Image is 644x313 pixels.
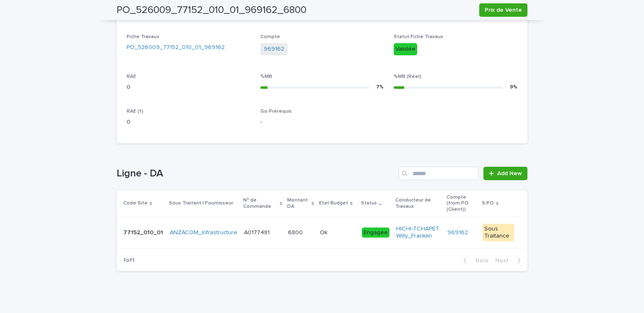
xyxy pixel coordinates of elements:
p: 1 of 1 [117,250,141,271]
div: Sous Traitance [483,224,514,241]
p: - [260,118,384,127]
tr: 77152_010_0177152_010_01 ANZACOM_Infrastructure A0177481A0177481 68006800 OkOk EngagéeHICHI-TCHAP... [117,217,527,248]
span: Fiche Travaux [127,34,159,39]
p: Etat Budget [319,199,348,208]
span: Compte [260,34,280,39]
span: Prix de Vente [485,6,522,14]
h1: Ligne - DA [117,168,395,180]
p: A0177481 [244,228,271,236]
p: 0 [127,83,250,92]
div: Validée [394,43,417,55]
p: Sous Traitant | Fournisseur [169,199,233,208]
a: HICHI-TCHAPET Willy_Franklin [396,225,441,240]
a: 969162 [264,45,284,54]
p: Compte (from PO (Client)) [447,193,477,214]
span: Add New [497,171,522,176]
button: Next [492,257,527,264]
button: Prix de Vente [479,3,527,17]
p: 77152_010_01 [123,228,165,236]
span: Back [470,258,488,264]
a: 969162 [447,229,468,236]
span: RAE (f) [127,109,143,114]
a: ANZACOM_Infrastructure [170,229,237,236]
a: Add New [483,167,527,180]
p: Code Site [123,199,148,208]
p: S/FO [482,199,494,208]
p: Montant DA [287,196,309,211]
p: N° de Commande [243,196,278,211]
div: 7 % [376,83,384,92]
a: PO_526009_77152_010_01_969162 [127,43,225,52]
p: Ok [320,228,329,236]
p: 6800 [288,228,304,236]
div: Engagée [362,228,390,238]
span: %MB (Réel) [394,74,421,79]
input: Search [399,167,478,180]
p: 0 [127,118,250,127]
span: Next [495,258,514,264]
p: Conducteur de Travaux [395,196,441,211]
p: Status [361,199,377,208]
button: Back [457,257,492,264]
h2: PO_526009_77152_010_01_969162_6800 [117,4,306,16]
span: Go Prérequis [260,109,292,114]
div: 9 % [510,83,517,92]
span: Statut Fiche Travaux [394,34,443,39]
span: %MB [260,74,272,79]
span: RAE [127,74,136,79]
